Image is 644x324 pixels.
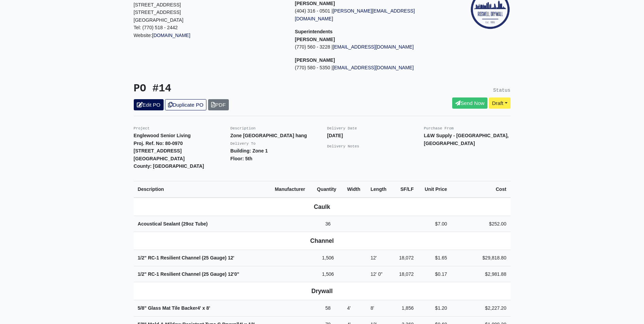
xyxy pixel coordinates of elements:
strong: [PERSON_NAME] [295,37,335,42]
small: Delivery Notes [327,144,360,148]
p: (770) 560 - 3228 | [295,43,446,51]
td: $0.17 [418,266,451,282]
strong: Building: Zone 1 [231,148,268,154]
strong: Acoustical Sealant (29oz Tube) [138,221,208,227]
strong: [STREET_ADDRESS] [134,148,182,154]
a: Send Now [452,97,487,109]
strong: 1/2" RC-1 Resilient Channel (25 Gauge) [138,271,239,277]
th: Manufacturer [271,181,313,197]
p: [GEOGRAPHIC_DATA] [134,16,285,24]
th: Width [343,181,366,197]
th: Description [134,181,271,197]
span: x [202,305,205,311]
a: [PERSON_NAME][EMAIL_ADDRESS][DOMAIN_NAME] [295,8,415,21]
a: PDF [208,99,229,110]
a: Edit PO [134,99,164,110]
span: 12' [370,271,376,277]
th: Quantity [313,181,343,197]
small: Status [493,88,511,93]
p: (404) 316 - 0501 | [295,7,446,22]
strong: Proj. Ref. No: 80-0970 [134,141,183,146]
span: 4' [347,305,351,311]
td: 58 [313,300,343,317]
span: 12' [228,255,234,260]
span: Superintendents [295,29,333,34]
a: Duplicate PO [165,99,206,110]
strong: [PERSON_NAME] [295,57,335,63]
a: [EMAIL_ADDRESS][DOMAIN_NAME] [333,44,414,50]
th: Cost [451,181,511,197]
td: 36 [313,216,343,232]
td: 18,072 [393,250,418,266]
td: $29,818.80 [451,250,511,266]
a: Draft [489,97,510,109]
strong: Floor: 5th [231,156,253,161]
p: (770) 580 - 5350 | [295,64,446,72]
span: 4' [197,305,201,311]
small: Purchase From [424,126,454,130]
p: [STREET_ADDRESS] [134,1,285,9]
td: 18,072 [393,266,418,282]
strong: [GEOGRAPHIC_DATA] [134,156,185,161]
td: $1.20 [418,300,451,317]
span: 12' [370,255,376,260]
b: Drywall [311,288,333,294]
p: Tel: (770) 518 - 2442 [134,24,285,32]
small: Project [134,126,150,130]
th: SF/LF [393,181,418,197]
td: $252.00 [451,216,511,232]
strong: Englewood Senior Living [134,133,191,138]
span: 12' [228,271,234,277]
strong: Zone [GEOGRAPHIC_DATA] hang [231,133,307,138]
p: [STREET_ADDRESS] [134,8,285,16]
h3: PO #14 [134,83,317,95]
strong: [DATE] [327,133,343,138]
a: [DOMAIN_NAME] [152,33,190,38]
p: L&W Supply - [GEOGRAPHIC_DATA], [GEOGRAPHIC_DATA] [424,132,511,147]
small: Description [231,126,256,130]
small: Delivery Date [327,126,357,130]
b: Channel [310,237,334,244]
a: [EMAIL_ADDRESS][DOMAIN_NAME] [333,65,414,70]
strong: County: [GEOGRAPHIC_DATA] [134,163,204,169]
b: Caulk [314,203,330,210]
td: 1,506 [313,266,343,282]
td: $7.00 [418,216,451,232]
strong: [PERSON_NAME] [295,1,335,6]
td: 1,506 [313,250,343,266]
td: 1,856 [393,300,418,317]
th: Length [366,181,393,197]
th: Unit Price [418,181,451,197]
td: $1.65 [418,250,451,266]
td: $2,981.88 [451,266,511,282]
td: $2,227.20 [451,300,511,317]
span: 0" [234,271,239,277]
strong: 1/2" RC-1 Resilient Channel (25 Gauge) [138,255,235,260]
small: Delivery To [231,142,256,146]
span: 0" [378,271,383,277]
span: 8' [370,305,374,311]
span: 8' [206,305,210,311]
strong: 5/8" Glass Mat Tile Backer [138,305,210,311]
